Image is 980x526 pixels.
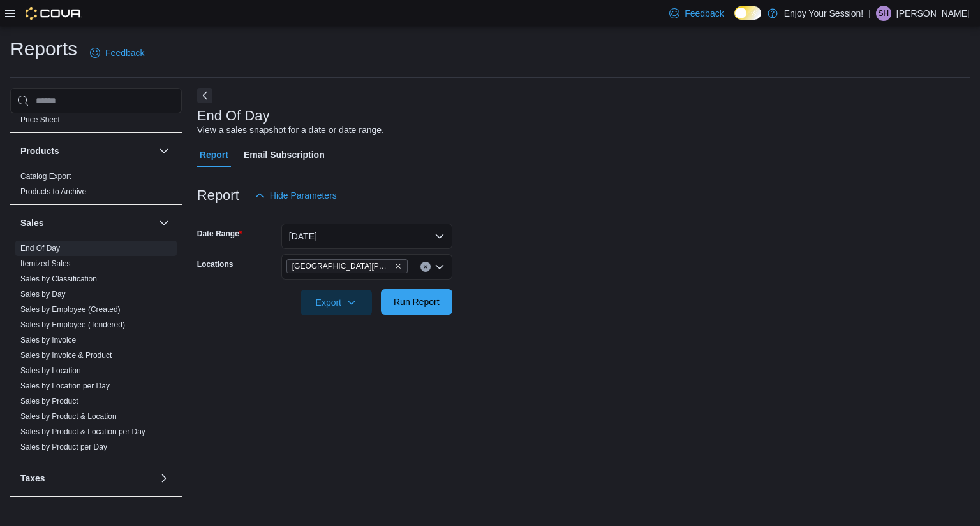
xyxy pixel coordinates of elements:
button: [DATE] [281,224,452,249]
button: Next [197,88,212,103]
a: Sales by Invoice & Product [20,351,112,360]
a: Sales by Invoice [20,336,76,345]
h3: Products [20,145,59,157]
button: Sales [156,215,172,231]
p: [PERSON_NAME] [896,6,970,21]
a: Products to Archive [20,187,86,196]
div: Sales [10,241,182,460]
a: Itemized Sales [20,259,71,268]
img: Cova [26,7,82,20]
span: Price Sheet [20,115,60,125]
label: Locations [197,259,234,269]
span: Run Report [394,295,440,308]
button: Taxes [20,472,154,485]
a: Sales by Product [20,397,78,406]
h3: Report [197,188,239,203]
a: Sales by Location per Day [20,381,110,390]
span: Email Subscription [244,142,325,167]
h3: Taxes [20,472,45,485]
button: Hide Parameters [249,183,342,208]
h1: Reports [10,36,77,62]
a: Sales by Employee (Tendered) [20,320,125,329]
span: Products to Archive [20,187,86,197]
span: Sault Ste Marie - Hillside [286,259,408,273]
span: Sales by Location per Day [20,381,110,391]
a: Sales by Classification [20,274,97,283]
button: Clear input [420,262,431,272]
span: Sales by Product & Location [20,411,117,422]
a: Feedback [85,40,149,66]
label: Date Range [197,229,242,239]
span: Sales by Product & Location per Day [20,427,145,437]
span: Hide Parameters [270,189,337,202]
div: Products [10,169,182,204]
button: Open list of options [434,262,445,272]
input: Dark Mode [734,6,761,20]
span: Sales by Invoice [20,335,76,345]
span: Feedback [685,7,724,20]
button: Sales [20,217,154,229]
button: Taxes [156,471,172,486]
button: Run Report [381,289,452,315]
button: Export [301,290,372,315]
p: Enjoy Your Session! [784,6,864,21]
p: | [868,6,871,21]
div: Pricing [10,112,182,132]
button: Products [20,145,154,157]
a: Price Sheet [20,115,60,124]
span: [GEOGRAPHIC_DATA][PERSON_NAME] [292,260,392,273]
button: Products [156,143,172,159]
a: Sales by Product & Location [20,412,117,421]
span: Report [200,142,228,167]
a: Sales by Day [20,290,66,299]
a: End Of Day [20,244,60,253]
span: Sales by Employee (Tendered) [20,320,125,330]
div: Shelby Hughes [876,6,891,21]
span: Catalog Export [20,171,71,181]
div: View a sales snapshot for a date or date range. [197,124,384,137]
a: Catalog Export [20,172,71,181]
a: Feedback [664,1,729,26]
span: Export [308,290,364,315]
span: Dark Mode [734,20,735,20]
a: Sales by Product & Location per Day [20,427,145,436]
h3: End Of Day [197,108,270,124]
span: Feedback [105,46,144,59]
a: Sales by Location [20,366,81,375]
a: Sales by Employee (Created) [20,305,121,314]
span: SH [879,6,889,21]
span: End Of Day [20,243,60,253]
button: Remove Sault Ste Marie - Hillside from selection in this group [394,262,402,270]
span: Sales by Employee (Created) [20,304,121,315]
a: Sales by Product per Day [20,443,107,451]
span: Sales by Day [20,289,66,299]
h3: Sales [20,217,44,229]
span: Sales by Product [20,396,78,406]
